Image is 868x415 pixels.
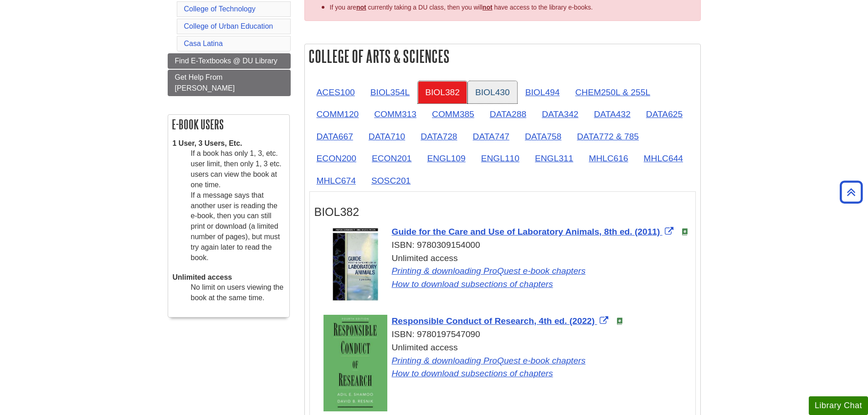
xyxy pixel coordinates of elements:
[363,81,417,103] a: BIOL354L
[392,227,676,236] a: Link opens in new window
[361,125,412,148] a: DATA710
[528,147,580,169] a: ENGL311
[392,356,586,365] a: Link opens in new window
[324,239,691,252] div: ISBN: 9780309154000
[425,103,482,125] a: COMM385
[309,103,366,125] a: COMM120
[184,5,256,13] a: College of Technology
[184,22,273,30] a: College of Urban Education
[639,103,690,125] a: DATA625
[175,73,235,92] span: Get Help From [PERSON_NAME]
[305,44,700,68] h2: College of Arts & Sciences
[309,169,363,192] a: MHLC674
[309,147,364,169] a: ECON200
[392,279,553,289] a: Link opens in new window
[168,70,291,96] a: Get Help From [PERSON_NAME]
[586,103,637,125] a: DATA432
[483,103,534,125] a: DATA288
[309,81,362,103] a: ACES100
[534,103,586,125] a: DATA342
[367,103,424,125] a: COMM313
[420,147,473,169] a: ENGL109
[324,252,691,291] div: Unlimited access
[173,272,285,283] dt: Unlimited access
[324,315,387,411] img: Cover Art
[518,125,569,148] a: DATA758
[191,149,285,263] dd: If a book has only 1, 3, etc. user limit, then only 1, 3 etc. users can view the book at one time...
[168,53,291,69] a: Find E-Textbooks @ DU Library
[314,205,691,219] h3: BIOL382
[309,125,360,148] a: DATA667
[413,125,464,148] a: DATA728
[184,40,223,47] a: Casa Latina
[483,4,493,11] u: not
[468,81,517,103] a: BIOL430
[365,147,419,169] a: ECON201
[324,225,387,308] img: Cover Art
[568,81,657,103] a: CHEM250L & 255L
[392,369,553,378] a: Link opens in new window
[191,282,285,303] dd: No limit on users viewing the book at the same time.
[168,115,289,134] h2: E-book Users
[330,4,593,11] span: If you are currently taking a DU class, then you will have access to the library e-books.
[616,318,623,325] img: e-Book
[809,396,868,415] button: Library Chat
[392,316,611,326] a: Link opens in new window
[175,57,277,65] span: Find E-Textbooks @ DU Library
[324,341,691,380] div: Unlimited access
[570,125,646,148] a: DATA772 & 785
[681,228,688,236] img: e-Book
[474,147,527,169] a: ENGL110
[418,81,467,103] a: BIOL382
[364,169,418,192] a: SOSC201
[581,147,635,169] a: MHLC616
[356,4,366,11] strong: not
[392,316,595,326] span: Responsible Conduct of Research, 4th ed. (2022)
[466,125,517,148] a: DATA747
[637,147,690,169] a: MHLC644
[837,186,866,198] a: Back to Top
[518,81,567,103] a: BIOL494
[392,227,660,236] span: Guide for the Care and Use of Laboratory Animals, 8th ed. (2011)
[173,138,285,149] dt: 1 User, 3 Users, Etc.
[324,328,691,341] div: ISBN: 9780197547090
[392,266,586,276] a: Link opens in new window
